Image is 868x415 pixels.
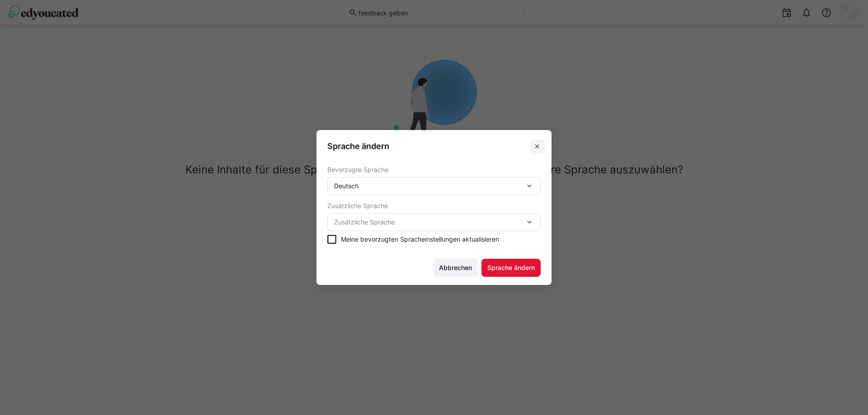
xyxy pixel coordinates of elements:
button: Sprache ändern [481,259,541,277]
span: Bevorzugte Sprache [327,166,388,173]
eds-checkbox: Meine bevorzugten Spracheinstellungen aktualisieren [327,235,541,244]
span: Abbrechen [438,263,473,272]
span: Deutsch [334,182,359,191]
span: Zusätzliche Sprache [327,202,388,210]
h3: Sprache ändern [327,141,389,151]
span: Sprache ändern [486,263,536,272]
button: Abbrechen [433,259,478,277]
span: Zusätzliche Sprache [334,218,525,227]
